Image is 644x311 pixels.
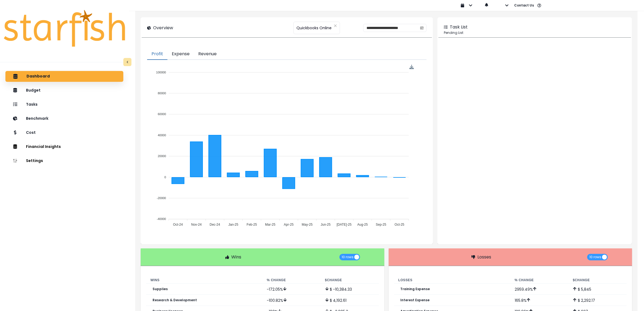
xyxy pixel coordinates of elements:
p: Training Expense [401,287,430,291]
p: Supplies [153,287,168,291]
p: Wins [231,254,241,260]
tspan: 60000 [158,113,166,116]
td: -100.82 % [262,295,321,306]
button: Cost [5,127,123,138]
img: Download Profit [409,65,414,69]
button: Settings [5,155,123,166]
td: 165.8 % [510,295,569,306]
button: Dashboard [5,71,123,82]
th: % Change [510,277,569,284]
th: Wins [146,277,262,284]
th: Losses [394,277,510,284]
tspan: 0 [164,176,166,179]
p: Pending List [444,30,626,35]
button: Tasks [5,99,123,110]
tspan: Feb-25 [247,223,257,226]
button: Budget [5,85,123,96]
tspan: [DATE]-25 [337,223,352,226]
p: Overview [153,25,173,31]
p: Research & Development [153,298,197,302]
tspan: Apr-25 [284,223,294,226]
p: Tasks [26,102,38,107]
td: 2959.49 % [510,284,569,295]
tspan: Jan-25 [229,223,239,226]
td: $ 5,845 [569,284,627,295]
p: Losses [477,254,491,260]
span: Quickbooks Online [296,22,332,34]
p: Budget [26,88,41,93]
tspan: 80000 [158,92,166,95]
p: Interest Expense [401,298,430,302]
p: Task List [450,24,468,30]
tspan: Oct-24 [173,223,183,226]
tspan: Nov-24 [191,223,202,226]
p: Dashboard [27,74,50,79]
span: 10 rows [589,254,601,260]
tspan: Dec-24 [210,223,220,226]
p: Benchmark [26,116,48,121]
button: Revenue [194,48,221,60]
button: Clear [334,23,337,28]
td: $ 2,292.17 [569,295,627,306]
th: $ Change [321,277,379,284]
span: 10 rows [342,254,354,260]
tspan: Sep-25 [376,223,387,226]
div: Menu [409,65,414,69]
tspan: Mar-25 [265,223,276,226]
p: Cost [26,130,36,135]
tspan: Jun-25 [321,223,331,226]
td: -172.05 % [262,284,321,295]
svg: calendar [420,26,424,30]
td: $ 4,192.61 [321,295,379,306]
button: Benchmark [5,113,123,124]
svg: close [334,24,337,27]
button: Financial Insights [5,141,123,152]
button: Expense [167,48,194,60]
button: Profit [147,48,167,60]
th: $ Change [569,277,627,284]
tspan: May-25 [302,223,313,226]
tspan: -20000 [157,196,166,200]
tspan: Oct-25 [395,223,405,226]
td: $ -10,384.33 [321,284,379,295]
tspan: 20000 [158,154,166,158]
th: % Change [262,277,321,284]
tspan: 100000 [156,71,166,74]
tspan: 40000 [158,134,166,137]
tspan: -40000 [157,218,166,221]
tspan: Aug-25 [358,223,368,226]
